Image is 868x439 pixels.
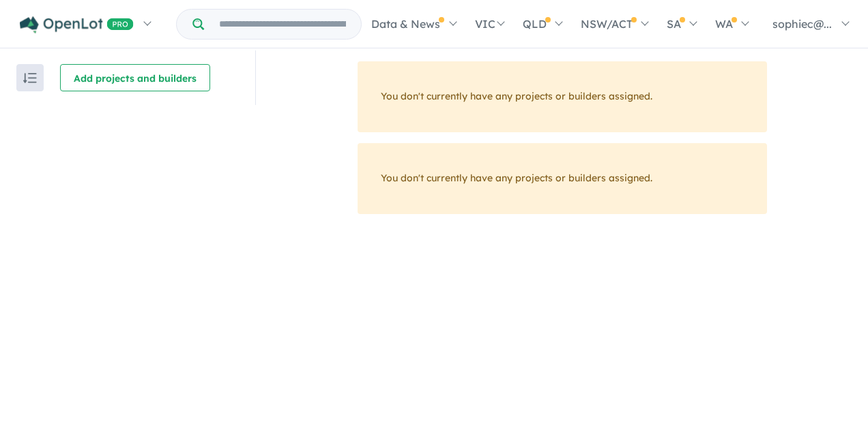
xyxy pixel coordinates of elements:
div: You don't currently have any projects or builders assigned. [358,143,767,214]
button: Add projects and builders [60,64,210,91]
div: You don't currently have any projects or builders assigned. [358,61,767,132]
img: Openlot PRO Logo White [20,16,134,33]
input: Try estate name, suburb, builder or developer [207,10,358,39]
img: sort.svg [23,73,37,83]
span: sophiec@... [772,17,832,31]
